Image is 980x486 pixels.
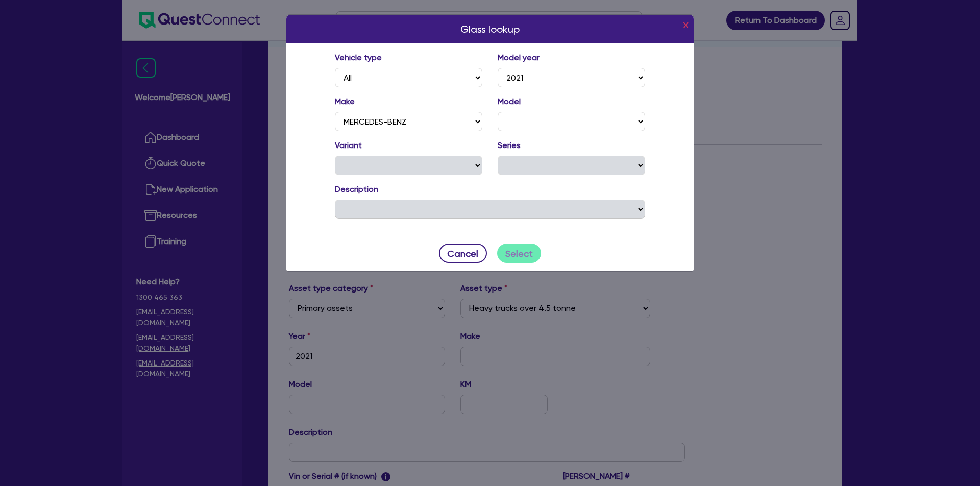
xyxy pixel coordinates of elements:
button: Select [497,244,542,263]
label: Vehicle type [335,52,382,64]
label: Model [498,95,521,108]
button: Cancel [439,244,487,263]
label: Description [335,183,378,196]
button: x [680,16,691,33]
h3: Glass lookup [460,23,520,35]
label: Model year [498,52,540,64]
label: Make [335,95,355,108]
label: Variant [335,139,362,152]
label: Series [498,139,521,152]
